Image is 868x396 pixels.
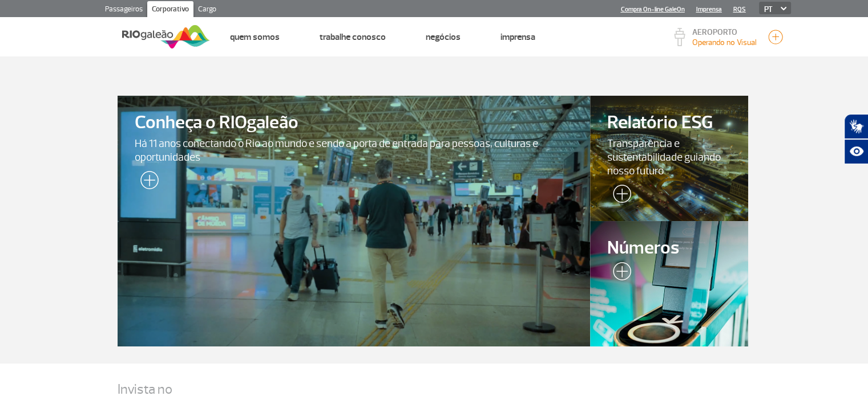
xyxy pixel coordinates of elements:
span: Relatório ESG [607,113,730,133]
span: Conheça o RIOgaleão [135,113,574,133]
img: leia-mais [135,171,159,194]
p: Visibilidade de 10000m [692,36,757,48]
a: Quem Somos [230,31,280,43]
a: Relatório ESGTransparência e sustentabilidade guiando nosso futuro [590,96,748,221]
a: RQS [733,6,746,13]
div: Plugin de acessibilidade da Hand Talk. [844,114,868,164]
button: Abrir recursos assistivos. [844,139,868,164]
a: Negócios [426,31,461,43]
a: Números [590,221,748,346]
a: Corporativo [147,1,193,19]
a: Compra On-line GaleOn [621,6,685,13]
p: AEROPORTO [692,28,757,36]
img: leia-mais [607,185,631,207]
a: Cargo [193,1,221,19]
span: Transparência e sustentabilidade guiando nosso futuro [607,137,730,178]
button: Abrir tradutor de língua de sinais. [844,114,868,139]
span: Números [607,238,730,258]
a: Imprensa [696,6,722,13]
a: Trabalhe Conosco [320,31,386,43]
a: Imprensa [500,31,535,43]
a: Passageiros [100,1,147,19]
span: Há 11 anos conectando o Rio ao mundo e sendo a porta de entrada para pessoas, culturas e oportuni... [135,137,574,164]
a: Conheça o RIOgaleãoHá 11 anos conectando o Rio ao mundo e sendo a porta de entrada para pessoas, ... [118,96,591,346]
img: leia-mais [607,262,631,285]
